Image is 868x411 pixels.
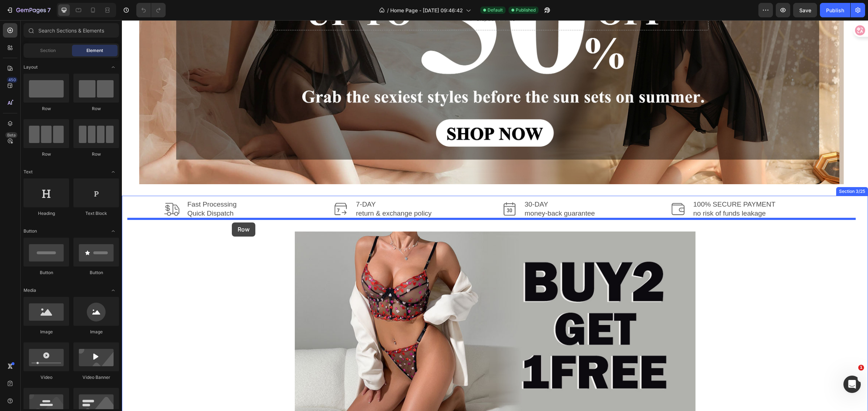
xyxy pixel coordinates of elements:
span: Layout [24,64,38,70]
span: 1 [858,365,864,371]
div: Image [73,329,119,335]
div: Heading [24,210,69,217]
div: Undo/Redo [136,3,166,17]
span: Toggle open [107,61,119,73]
button: Publish [820,3,850,17]
div: Beta [5,132,17,138]
div: Publish [826,7,844,14]
span: Published [516,7,536,13]
iframe: Design area [122,20,868,411]
div: Row [24,105,69,112]
div: Row [73,151,119,157]
div: Image [24,329,69,335]
span: Toggle open [107,225,119,237]
div: Row [24,151,69,157]
button: 7 [3,3,54,17]
iframe: Intercom live chat [843,376,861,393]
span: Home Page - [DATE] 09:46:42 [390,7,463,14]
div: Button [73,269,119,276]
div: Text Block [73,210,119,217]
span: Toggle open [107,166,119,178]
div: Video Banner [73,374,119,381]
span: Section [40,47,56,54]
input: Search Sections & Elements [24,23,119,38]
p: 7 [47,6,51,14]
span: Media [24,287,36,294]
div: Row [73,105,119,112]
span: Save [799,7,811,13]
span: Element [86,47,103,54]
div: Button [24,269,69,276]
span: Default [488,7,503,13]
span: Text [24,169,33,175]
span: / [387,7,389,14]
button: Save [793,3,817,17]
span: Toggle open [107,285,119,296]
span: Button [24,228,37,234]
div: Video [24,374,69,381]
div: 450 [7,77,17,83]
